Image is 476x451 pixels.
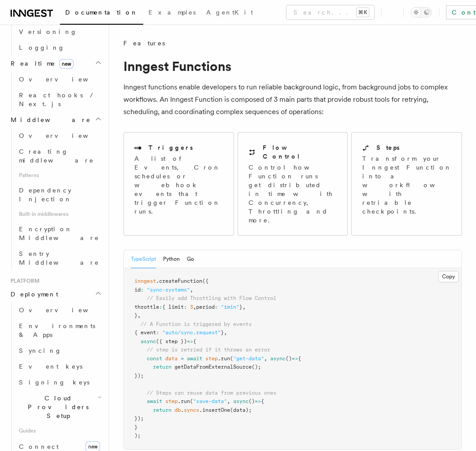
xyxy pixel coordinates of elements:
[438,271,459,282] button: Copy
[153,364,171,370] span: return
[141,321,252,327] span: // A Function is triggered by events
[175,364,252,370] span: getDataFromExternalSource
[193,338,196,344] span: {
[123,132,234,236] a: TriggersA list of Events, Cron schedules or webhook events that trigger Function runs.
[351,132,462,236] a: StepsTransform your Inngest Function into a workflow with retriable checkpoints.
[134,424,138,430] span: }
[19,250,99,266] span: Sentry Middleware
[178,398,190,404] span: .run
[292,355,298,362] span: =>
[134,312,138,318] span: }
[255,398,261,404] span: =>
[239,304,242,310] span: }
[7,115,91,124] span: Middleware
[7,59,74,68] span: Realtime
[206,9,253,16] span: AgentKit
[19,148,94,164] span: Creating middleware
[149,9,196,16] span: Examples
[149,143,193,152] h2: Triggers
[15,246,104,270] a: Sentry Middleware
[15,374,104,390] a: Signing keys
[156,329,159,336] span: :
[7,112,104,128] button: Middleware
[15,221,104,246] a: Encryption Middleware
[19,187,72,203] span: Dependency Injection
[153,407,171,413] span: return
[147,355,162,362] span: const
[163,250,180,268] button: Python
[147,390,276,396] span: // Steps can reuse data from previous ones
[15,302,104,318] a: Overview
[193,304,196,310] span: ,
[15,394,97,420] span: Cloud Providers Setup
[15,207,104,221] span: Built-in middlewares
[134,373,144,379] span: });
[187,250,194,268] button: Go
[357,8,369,17] kbd: ⌘K
[15,40,104,55] a: Logging
[270,355,286,362] span: async
[286,355,292,362] span: ()
[19,28,77,35] span: Versioning
[15,168,104,182] span: Patterns
[19,322,95,338] span: Environments & Apps
[376,143,400,152] h2: Steps
[147,347,270,353] span: // step is retried if it throws an error
[193,398,227,404] span: "save-data"
[7,128,104,270] div: Middleware
[123,58,462,74] h1: Inngest Functions
[134,278,156,284] span: inngest
[162,329,221,336] span: "auto/sync.request"
[19,76,110,83] span: Overview
[19,132,110,139] span: Overview
[298,355,301,362] span: {
[15,390,104,424] button: Cloud Providers Setup
[249,398,255,404] span: ()
[156,338,187,344] span: ({ step })
[221,329,224,336] span: }
[19,225,99,241] span: Encryption Middleware
[224,329,227,336] span: ,
[230,355,233,362] span: (
[147,398,162,404] span: await
[19,307,110,314] span: Overview
[187,338,193,344] span: =>
[202,278,208,284] span: ({
[261,398,264,404] span: {
[286,5,374,19] button: Search...⌘K
[143,3,201,24] a: Examples
[134,433,141,439] span: );
[19,347,62,354] span: Syncing
[175,407,181,413] span: db
[181,407,184,413] span: .
[19,443,59,450] span: Connect
[65,9,138,16] span: Documentation
[249,163,337,225] p: Control how Function runs get distributed in time with Concurrency, Throttling and more.
[196,304,215,310] span: period
[15,144,104,168] a: Creating middleware
[230,407,252,413] span: (data);
[184,407,199,413] span: syncs
[159,304,162,310] span: :
[19,92,97,107] span: React hooks / Next.js
[15,128,104,144] a: Overview
[15,343,104,359] a: Syncing
[165,398,178,404] span: step
[123,39,165,48] span: Features
[141,287,144,293] span: :
[19,44,65,51] span: Logging
[134,304,159,310] span: throttle
[147,295,276,301] span: // Easily add Throttling with Flow Control
[15,87,104,112] a: React hooks / Next.js
[201,3,258,24] a: AgentKit
[242,304,245,310] span: ,
[233,398,249,404] span: async
[215,304,218,310] span: :
[187,355,202,362] span: await
[190,304,193,310] span: 3
[141,338,156,344] span: async
[131,250,156,268] button: TypeScript
[190,398,193,404] span: (
[7,71,104,112] div: Realtimenew
[60,3,143,25] a: Documentation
